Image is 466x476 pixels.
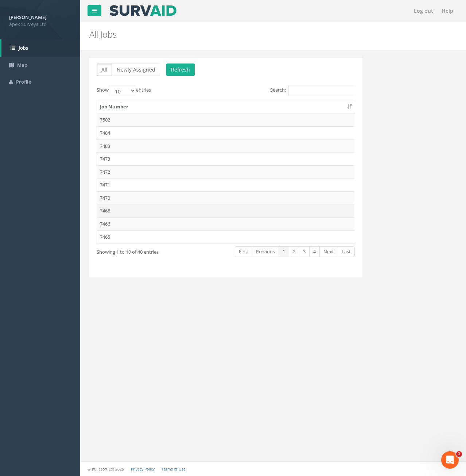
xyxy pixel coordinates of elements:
[97,100,355,114] th: Job Number: activate to sort column ascending
[441,451,459,469] iframe: Intercom live chat
[88,467,124,472] small: © Kullasoft Ltd 2025
[89,30,394,39] h2: All Jobs
[97,246,198,256] div: Showing 1 to 10 of 40 entries
[131,467,155,472] a: Privacy Policy
[235,246,252,257] a: First
[319,246,338,257] a: Next
[299,246,310,257] a: 3
[166,64,195,76] button: Refresh
[97,178,355,191] td: 7471
[309,246,320,257] a: 4
[97,113,355,126] td: 7502
[252,246,279,257] a: Previous
[288,85,355,96] input: Search:
[9,14,46,20] strong: [PERSON_NAME]
[289,246,299,257] a: 2
[97,126,355,139] td: 7484
[9,12,71,27] a: [PERSON_NAME] Apex Surveys Ltd
[109,85,136,96] select: Showentries
[456,451,462,457] span: 1
[17,62,27,68] span: Map
[270,85,355,96] label: Search:
[97,204,355,217] td: 7468
[19,45,28,51] span: Jobs
[97,85,151,96] label: Show entries
[1,39,80,57] a: Jobs
[97,152,355,165] td: 7473
[97,230,355,243] td: 7465
[16,78,31,85] span: Profile
[279,246,289,257] a: 1
[112,64,160,76] button: Newly Assigned
[97,64,112,76] button: All
[97,191,355,204] td: 7470
[97,217,355,230] td: 7466
[338,246,355,257] a: Last
[97,165,355,178] td: 7472
[9,21,71,28] span: Apex Surveys Ltd
[162,467,186,472] a: Terms of Use
[97,139,355,153] td: 7483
